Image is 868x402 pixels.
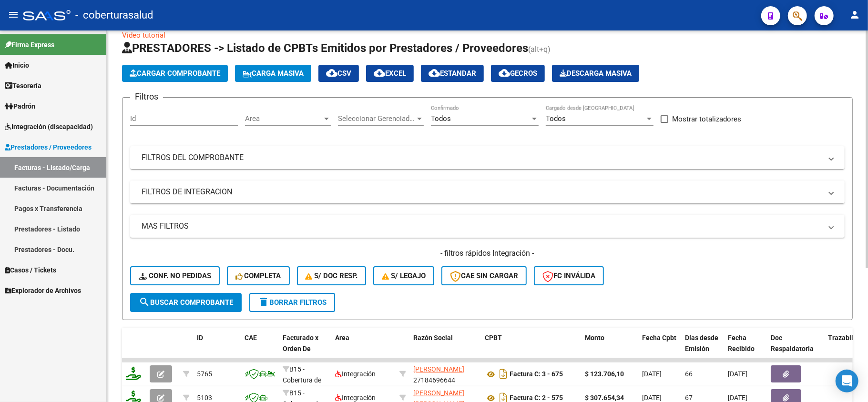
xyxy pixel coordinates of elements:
strong: $ 307.654,34 [585,394,624,402]
mat-expansion-panel-header: FILTROS DEL COMPROBANTE [130,146,845,169]
span: Fecha Cpbt [642,334,676,342]
span: Integración (discapacidad) [5,121,93,132]
mat-icon: delete [258,296,269,308]
span: Razón Social [413,334,453,342]
span: Cargar Comprobante [130,69,220,78]
span: Mostrar totalizadores [672,113,741,125]
span: Area [245,114,322,123]
mat-expansion-panel-header: FILTROS DE INTEGRACION [130,181,845,203]
span: - coberturasalud [75,5,153,26]
span: [DATE] [728,394,747,402]
span: B15 - Cobertura de Salud [283,365,321,395]
button: Buscar Comprobante [130,293,242,312]
span: Trazabilidad [828,334,867,342]
span: FC Inválida [542,271,595,280]
span: Padrón [5,101,35,111]
span: Integración [335,370,376,378]
datatable-header-cell: Fecha Recibido [724,328,767,370]
datatable-header-cell: Razón Social [409,328,481,370]
app-download-masive: Descarga masiva de comprobantes (adjuntos) [552,65,639,82]
button: Descarga Masiva [552,65,639,82]
span: Casos / Tickets [5,265,56,275]
span: Borrar Filtros [258,298,327,307]
strong: Factura C: 3 - 675 [510,371,563,378]
span: Estandar [429,69,476,78]
span: [DATE] [728,370,747,378]
span: Conf. no pedidas [139,271,211,280]
span: Seleccionar Gerenciador [338,114,415,123]
strong: Factura C: 2 - 575 [510,394,563,402]
mat-panel-title: FILTROS DEL COMPROBANTE [142,152,822,163]
datatable-header-cell: Doc Respaldatoria [767,328,824,370]
span: 66 [685,370,693,378]
span: Monto [585,334,604,342]
span: 5765 [197,370,212,378]
mat-icon: cloud_download [499,67,510,79]
button: Cargar Comprobante [122,65,228,82]
span: S/ Doc Resp. [306,271,358,280]
span: [PERSON_NAME] [413,365,464,373]
span: Area [335,334,349,342]
span: Facturado x Orden De [283,334,318,352]
span: Tesorería [5,80,41,91]
span: S/ legajo [382,271,426,280]
span: [DATE] [642,370,662,378]
mat-icon: search [139,296,150,308]
button: Completa [227,266,290,285]
button: EXCEL [366,65,414,82]
i: Descargar documento [497,366,510,382]
span: CSV [326,69,351,78]
span: Prestadores / Proveedores [5,142,92,152]
div: 27184696644 [413,364,477,384]
button: S/ legajo [373,266,434,285]
datatable-header-cell: Días desde Emisión [681,328,724,370]
button: Carga Masiva [235,65,311,82]
button: FC Inválida [534,266,604,285]
datatable-header-cell: CPBT [481,328,581,370]
span: CPBT [485,334,502,342]
mat-panel-title: MAS FILTROS [142,221,822,231]
span: Carga Masiva [243,69,304,78]
datatable-header-cell: Monto [581,328,638,370]
button: S/ Doc Resp. [297,266,367,285]
div: Open Intercom Messenger [836,370,858,392]
span: Explorador de Archivos [5,285,81,296]
span: Doc Respaldatoria [771,334,814,352]
datatable-header-cell: Area [331,328,396,370]
span: [DATE] [642,394,662,402]
span: Todos [546,114,566,123]
button: Estandar [421,65,484,82]
mat-icon: cloud_download [326,67,337,79]
mat-icon: cloud_download [374,67,385,79]
h3: Filtros [130,90,163,103]
span: CAE SIN CARGAR [450,271,518,280]
button: Conf. no pedidas [130,266,220,285]
mat-icon: menu [8,9,19,20]
span: 67 [685,394,693,402]
span: CAE [245,334,257,342]
mat-icon: person [849,9,860,20]
span: (alt+q) [528,45,551,54]
button: CAE SIN CARGAR [441,266,527,285]
span: Descarga Masiva [560,69,632,78]
strong: $ 123.706,10 [585,370,624,378]
datatable-header-cell: Fecha Cpbt [638,328,681,370]
span: ID [197,334,203,342]
button: CSV [318,65,359,82]
span: Gecros [499,69,537,78]
span: Todos [431,114,451,123]
datatable-header-cell: Facturado x Orden De [279,328,331,370]
datatable-header-cell: ID [193,328,241,370]
span: Buscar Comprobante [139,298,233,307]
span: Completa [235,271,281,280]
span: Firma Express [5,40,54,50]
span: Integración [335,394,376,402]
span: Fecha Recibido [728,334,755,352]
button: Borrar Filtros [249,293,335,312]
datatable-header-cell: CAE [241,328,279,370]
mat-expansion-panel-header: MAS FILTROS [130,215,845,238]
span: Inicio [5,60,29,70]
a: Video tutorial [122,31,165,40]
span: PRESTADORES -> Listado de CPBTs Emitidos por Prestadores / Proveedores [122,41,528,55]
span: EXCEL [374,69,406,78]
